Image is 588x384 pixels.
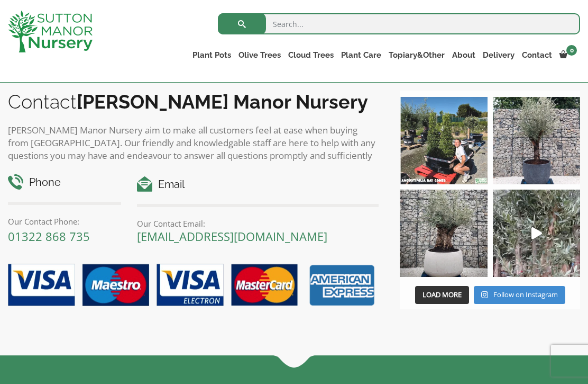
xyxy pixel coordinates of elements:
img: logo [8,11,93,52]
a: 0 [556,48,580,62]
a: 01322 868 735 [8,228,90,244]
a: Instagram Follow on Instagram [474,286,565,304]
img: Our elegant & picturesque Angustifolia Cones are an exquisite addition to your Bay Tree collectio... [400,97,487,184]
img: A beautiful multi-stem Spanish Olive tree potted in our luxurious fibre clay pots 😍😍 [493,97,580,184]
a: Delivery [479,48,518,62]
span: 0 [566,45,577,56]
a: Plant Pots [189,48,235,62]
input: Search... [218,13,580,34]
a: Cloud Trees [284,48,337,62]
svg: Play [531,227,542,239]
a: Contact [518,48,556,62]
a: Plant Care [337,48,385,62]
h4: Email [137,176,379,193]
a: Play [493,190,580,277]
span: Follow on Instagram [493,290,558,299]
p: [PERSON_NAME] Manor Nursery aim to make all customers feel at ease when buying from [GEOGRAPHIC_D... [8,124,379,162]
a: Topiary&Other [385,48,448,62]
a: Olive Trees [235,48,284,62]
b: [PERSON_NAME] Manor Nursery [77,91,368,113]
svg: Instagram [481,291,488,299]
span: Load More [422,290,462,299]
a: About [448,48,479,62]
img: Check out this beauty we potted at our nursery today ❤️‍🔥 A huge, ancient gnarled Olive tree plan... [400,190,487,277]
a: [EMAIL_ADDRESS][DOMAIN_NAME] [137,228,327,244]
p: Our Contact Email: [137,217,379,230]
button: Load More [415,286,469,304]
img: New arrivals Monday morning of beautiful olive trees 🤩🤩 The weather is beautiful this summer, gre... [493,190,580,277]
h2: Contact [8,91,379,113]
h4: Phone [8,174,121,191]
p: Our Contact Phone: [8,215,121,228]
